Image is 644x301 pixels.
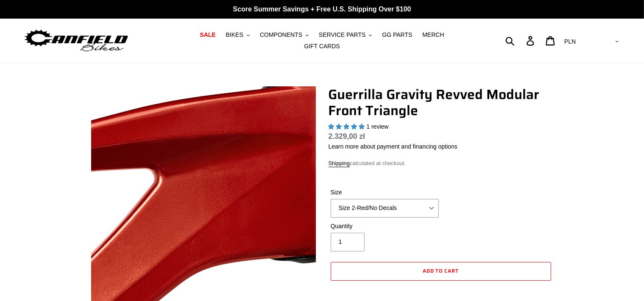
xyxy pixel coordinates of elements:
[319,31,365,39] span: SERVICE PARTS
[226,31,243,39] span: BIKES
[422,31,444,39] span: MERCH
[329,143,457,150] a: Learn more about payment and financing options
[300,41,344,52] a: GIFT CARDS
[423,267,459,275] span: Add to cart
[331,262,551,281] button: Add to cart
[260,31,302,39] span: COMPONENTS
[222,29,254,41] button: BIKES
[329,159,553,168] div: calculated at checkout.
[329,86,553,119] h1: Guerrilla Gravity Revved Modular Front Triangle
[315,29,376,41] button: SERVICE PARTS
[382,31,412,39] span: GG PARTS
[331,222,439,231] label: Quantity
[331,188,439,197] label: Size
[195,29,220,41] a: SALE
[329,123,367,130] span: 5.00 stars
[304,43,340,50] span: GIFT CARDS
[329,160,350,167] a: Shipping
[200,31,215,39] span: SALE
[329,132,365,141] span: 2.329,00 zł
[418,29,448,41] a: MERCH
[366,123,388,130] span: 1 review
[378,29,416,41] a: GG PARTS
[510,31,532,50] input: Search
[256,29,313,41] button: COMPONENTS
[23,28,129,54] img: Canfield Bikes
